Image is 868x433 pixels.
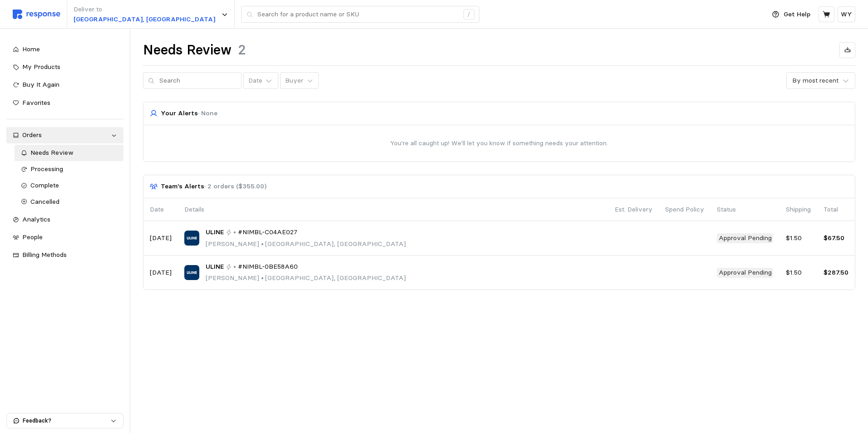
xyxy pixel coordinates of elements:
[841,10,852,20] p: WY
[248,76,262,85] div: Date
[150,205,172,215] p: Date
[824,205,848,215] p: Total
[159,73,237,89] input: Search
[15,161,123,177] a: Processing
[184,205,602,215] p: Details
[6,95,123,111] a: Favorites
[259,240,265,248] span: •
[6,229,123,246] a: People
[74,15,215,25] p: [GEOGRAPHIC_DATA], [GEOGRAPHIC_DATA]
[786,205,811,215] p: Shipping
[22,63,60,71] span: My Products
[824,268,848,278] p: $287.50
[792,76,838,85] div: By most recent
[824,233,848,243] p: $67.50
[6,247,123,263] a: Billing Methods
[615,205,652,215] p: Est. Delivery
[15,177,123,194] a: Complete
[206,262,224,272] span: ULINE
[238,227,297,237] span: #NIMBL-C04AE027
[30,165,63,173] span: Processing
[184,265,199,280] img: ULINE
[838,6,855,22] button: WY
[22,80,59,89] span: Buy It Again
[786,268,811,278] p: $1.50
[259,274,265,282] span: •
[280,72,319,89] button: Buyer
[30,148,74,157] span: Needs Review
[204,182,266,190] span: · 2 orders ($355.00)
[161,108,217,118] p: Your Alerts
[784,10,810,20] p: Get Help
[22,130,108,140] div: Orders
[13,10,60,19] img: svg%3e
[233,262,236,272] p: •
[719,268,772,278] p: Approval Pending
[22,251,67,259] span: Billing Methods
[150,268,172,278] p: [DATE]
[6,59,123,75] a: My Products
[15,145,123,161] a: Needs Review
[22,233,43,241] span: People
[23,417,110,425] p: Feedback?
[143,41,232,59] h1: Needs Review
[206,227,224,237] span: ULINE
[233,227,236,237] p: •
[665,205,704,215] p: Spend Policy
[285,76,303,86] p: Buyer
[15,194,123,210] a: Cancelled
[74,5,215,15] p: Deliver to
[206,239,406,249] p: [PERSON_NAME] [GEOGRAPHIC_DATA], [GEOGRAPHIC_DATA]
[6,127,123,143] a: Orders
[6,77,123,93] a: Buy It Again
[206,273,406,283] p: [PERSON_NAME] [GEOGRAPHIC_DATA], [GEOGRAPHIC_DATA]
[161,182,266,192] p: Team's Alerts
[717,205,773,215] p: Status
[719,233,772,243] p: Approval Pending
[767,6,816,23] button: Get Help
[464,9,474,20] div: /
[30,197,59,206] span: Cancelled
[22,215,50,223] span: Analytics
[150,233,172,243] p: [DATE]
[30,181,59,189] span: Complete
[238,262,298,272] span: #NIMBL-0BE58A60
[786,233,811,243] p: $1.50
[22,98,50,107] span: Favorites
[257,6,459,23] input: Search for a product name or SKU
[238,41,246,59] h1: 2
[184,231,199,246] img: ULINE
[6,41,123,58] a: Home
[22,45,40,53] span: Home
[6,212,123,228] a: Analytics
[198,109,217,117] span: · None
[7,413,123,428] button: Feedback?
